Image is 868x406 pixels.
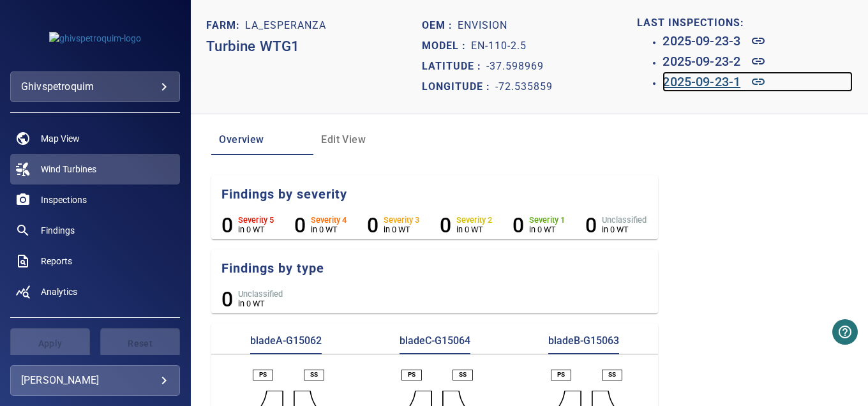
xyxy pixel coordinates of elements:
p: EN-110-2.5 [471,38,527,54]
p: -72.535859 [495,79,553,94]
h6: 0 [221,287,233,312]
p: bladeB-G15063 [548,334,619,354]
p: PS [259,370,267,379]
a: analytics noActive [10,276,180,307]
h6: 0 [221,213,233,237]
a: inspections noActive [10,184,180,215]
div: ghivspetroquim [10,71,180,102]
span: Map View [41,132,80,145]
li: Severity 2 [440,213,492,237]
p: LAST INSPECTIONS: [637,15,853,31]
img: ghivspetroquim-logo [49,32,141,45]
a: findings noActive [10,215,180,246]
p: Oem : [422,18,458,33]
p: SS [608,370,616,379]
span: Inspections [41,193,87,206]
p: -37.598969 [486,59,544,74]
p: Farm: [206,18,245,33]
h6: 0 [585,213,597,237]
li: Severity 3 [367,213,419,237]
h6: Severity 2 [456,216,492,225]
a: windturbines active [10,154,180,184]
h6: Severity 1 [529,216,565,225]
p: in 0 WT [311,225,347,234]
p: Latitude : [422,59,486,74]
a: reports noActive [10,246,180,276]
p: SS [459,370,467,379]
h6: 2025-09-23-1 [662,71,740,92]
p: SS [310,370,318,379]
p: in 0 WT [602,225,647,234]
li: Unclassified [221,287,283,312]
span: Reports [41,255,72,267]
li: Severity 5 [221,213,274,237]
h5: Findings by type [221,260,658,277]
p: in 0 WT [238,299,283,308]
li: Severity 1 [513,213,565,237]
div: [PERSON_NAME] [21,370,169,391]
a: map noActive [10,123,180,154]
h6: 2025-09-23-3 [662,31,740,51]
p: in 0 WT [238,225,274,234]
span: Findings [41,224,75,237]
h6: Unclassified [238,290,283,299]
p: Longitude : [422,79,495,94]
h6: 0 [440,213,451,237]
p: bladeA-G15062 [250,334,322,354]
h6: 0 [513,213,524,237]
h6: Severity 4 [311,216,347,225]
span: Analytics [41,285,77,298]
h6: 0 [367,213,378,237]
p: bladeC-G15064 [400,334,470,354]
a: 2025-09-23-1 [662,71,853,92]
h6: 2025-09-23-2 [662,51,740,71]
p: Turbine WTG1 [206,36,422,57]
p: PS [408,370,415,379]
li: Severity 4 [294,213,347,237]
h5: Findings by severity [221,186,658,203]
h6: Unclassified [602,216,647,225]
h6: Severity 3 [384,216,419,225]
p: in 0 WT [529,225,565,234]
p: La_Esperanza [245,18,326,33]
a: 2025-09-23-2 [662,51,853,71]
p: PS [557,370,565,379]
p: Envision [458,18,507,33]
span: Edit View [321,131,408,149]
span: Wind Turbines [41,163,96,176]
p: in 0 WT [384,225,419,234]
span: Overview [219,131,306,149]
p: in 0 WT [456,225,492,234]
h6: Severity 5 [238,216,274,225]
li: Severity Unclassified [585,213,647,237]
a: 2025-09-23-3 [662,31,853,51]
p: Model : [422,38,471,54]
div: ghivspetroquim [21,77,169,97]
h6: 0 [294,213,306,237]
